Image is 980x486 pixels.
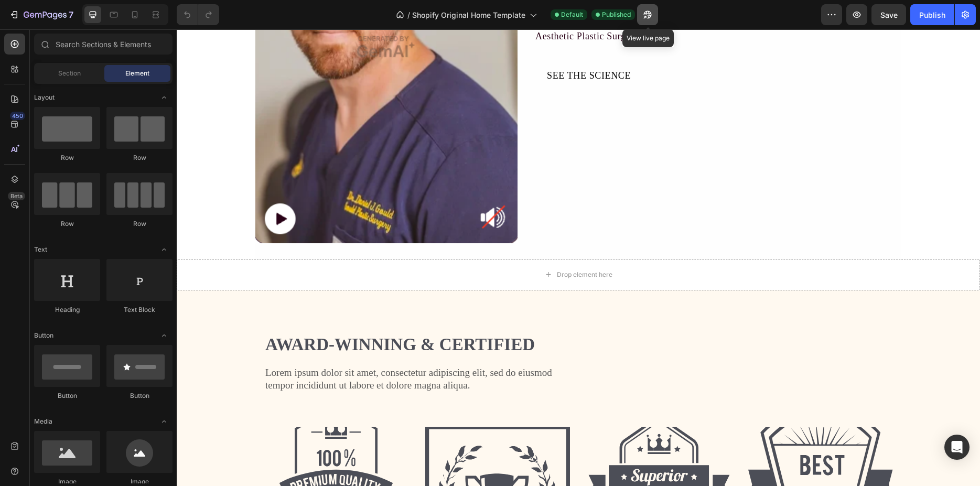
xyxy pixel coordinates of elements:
div: Button [34,391,100,401]
button: Save [871,4,906,25]
span: Section [58,69,81,78]
img: gempages_579183051741856561-cbec5fb3-d315-4b39-9db9-6cb4b3b0148f.svg [87,397,232,476]
span: Published [602,10,631,19]
span: Toggle open [156,327,173,344]
span: Button [34,331,53,340]
div: Beta [8,192,25,200]
img: gempages_579183051741856561-7f89f19f-9233-4e93-aefa-a12bdff535d7.svg [410,397,555,476]
div: Open Intercom Messenger [944,435,970,460]
span: / [407,9,410,20]
div: Button [106,391,173,401]
span: Element [125,69,149,78]
div: Row [34,153,100,163]
div: Undo/Redo [177,4,219,25]
span: Text [34,245,47,254]
div: 450 [10,112,25,120]
span: Save [880,10,898,19]
div: Row [34,219,100,229]
span: Toggle open [156,241,173,258]
div: Heading [34,305,100,315]
input: Search Sections & Elements [34,34,173,55]
img: gempages_579183051741856561-9fc84f08-6d64-4b7d-ba6e-3280aa4bea17.svg [572,397,716,476]
div: Publish [919,9,945,20]
span: Default [561,10,583,19]
h2: Award-winning & Certified [88,303,402,328]
div: SEE THE SCIENCE [370,40,454,53]
span: Toggle open [156,413,173,430]
span: Shopify Original Home Template [412,9,525,20]
p: Lorem ipsum dolor sit amet, consectetur adipiscing elit, sed do eiusmod tempor incididunt ut labo... [89,337,401,363]
span: Media [34,417,52,426]
div: Row [106,153,173,163]
img: gempages_579183051741856561-46fc4c56-8c85-4c50-ae38-5672b89f4a3e.svg [249,397,393,476]
iframe: Design area [177,29,980,486]
button: 7 [4,4,78,25]
span: Layout [34,93,55,102]
button: SEE THE SCIENCE [358,36,467,57]
div: Row [106,219,173,229]
button: Publish [910,4,954,25]
span: Toggle open [156,89,173,106]
div: Text Block [106,305,173,315]
div: Drop element here [380,241,436,250]
p: 7 [69,8,73,21]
